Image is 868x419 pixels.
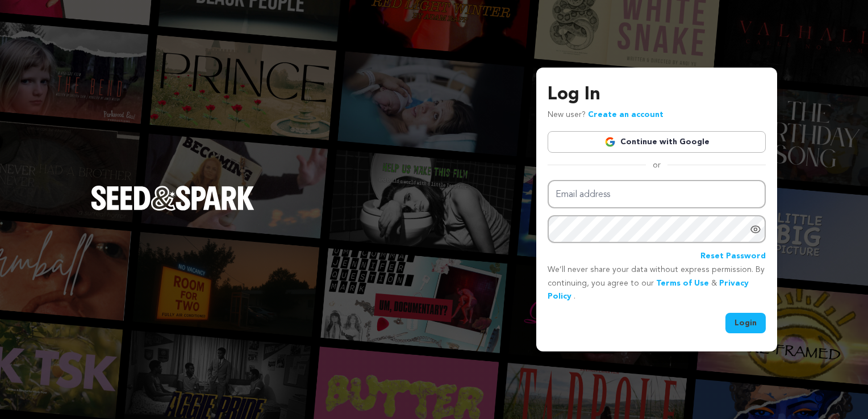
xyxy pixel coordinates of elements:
[91,186,254,233] a: Seed&Spark Homepage
[548,81,766,108] h3: Log In
[646,160,667,171] span: or
[750,224,761,235] a: Show password as plain text. Warning: this will display your password on the screen.
[725,313,766,333] button: Login
[604,136,616,148] img: Google logo
[91,186,254,211] img: Seed&Spark Logo
[548,131,766,153] a: Continue with Google
[700,250,766,263] a: Reset Password
[548,180,766,209] input: Email address
[656,279,709,287] a: Terms of Use
[548,108,663,122] p: New user?
[548,263,766,304] p: We’ll never share your data without express permission. By continuing, you agree to our & .
[588,111,663,119] a: Create an account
